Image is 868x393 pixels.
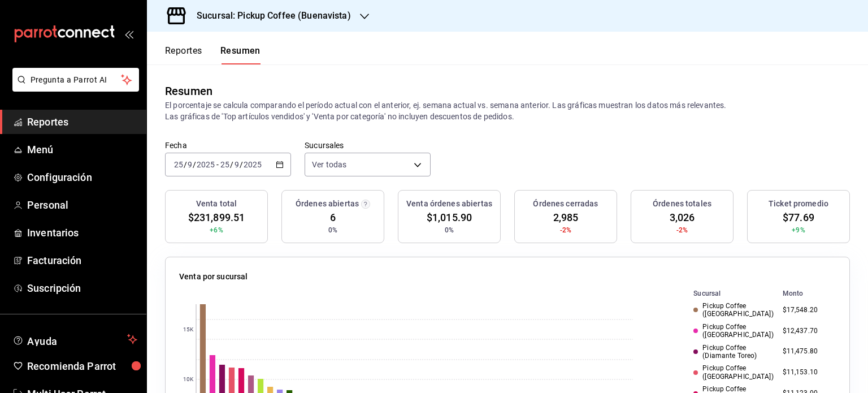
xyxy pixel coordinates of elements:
[165,141,291,149] label: Fecha
[778,300,836,321] td: $17,548.20
[165,100,850,122] p: El porcentaje se calcula comparando el período actual con el anterior, ej. semana actual vs. sema...
[778,321,836,342] td: $12,437.70
[220,160,230,169] input: --
[183,377,194,383] text: 10K
[193,160,196,169] span: /
[234,160,240,169] input: --
[778,287,836,300] th: Monto
[165,45,202,64] button: Reportes
[676,225,688,235] span: -2%
[792,225,805,235] span: +9%
[183,327,194,333] text: 15K
[328,225,337,235] span: 0%
[553,210,579,225] span: 2,985
[330,210,336,225] span: 6
[27,197,137,213] span: Personal
[296,198,359,210] h3: Órdenes abiertas
[27,225,137,240] span: Inventarios
[27,332,123,346] span: Ayuda
[12,68,139,92] button: Pregunta a Parrot AI
[124,29,133,38] button: open_drawer_menu
[188,210,245,225] span: $231,899.51
[165,83,212,100] div: Resumen
[188,9,351,23] h3: Sucursal: Pickup Coffee (Buenavista)
[778,342,836,362] td: $11,475.80
[560,225,571,235] span: -2%
[216,160,219,169] span: -
[230,160,233,169] span: /
[778,362,836,383] td: $11,153.10
[210,225,223,235] span: +6%
[533,198,598,210] h3: Órdenes cerradas
[653,198,711,210] h3: Órdenes totales
[693,344,773,360] div: Pickup Coffee (Diamante Toreo)
[312,159,346,170] span: Ver todas
[675,287,778,300] th: Sucursal
[27,170,137,185] span: Configuración
[305,141,431,149] label: Sucursales
[693,302,773,318] div: Pickup Coffee ([GEOGRAPHIC_DATA])
[27,253,137,268] span: Facturación
[196,198,237,210] h3: Venta total
[406,198,492,210] h3: Venta órdenes abiertas
[769,198,828,210] h3: Ticket promedio
[31,74,121,86] span: Pregunta a Parrot AI
[27,142,137,157] span: Menú
[693,364,773,381] div: Pickup Coffee ([GEOGRAPHIC_DATA])
[27,359,137,374] span: Recomienda Parrot
[27,114,137,129] span: Reportes
[27,280,137,296] span: Suscripción
[783,210,814,225] span: $77.69
[165,45,261,64] div: navigation tabs
[240,160,243,169] span: /
[220,45,261,64] button: Resumen
[243,160,262,169] input: ----
[693,323,773,339] div: Pickup Coffee ([GEOGRAPHIC_DATA])
[196,160,215,169] input: ----
[8,82,139,94] a: Pregunta a Parrot AI
[427,210,472,225] span: $1,015.90
[187,160,193,169] input: --
[173,160,184,169] input: --
[445,225,454,235] span: 0%
[184,160,187,169] span: /
[179,271,248,283] p: Venta por sucursal
[670,210,695,225] span: 3,026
